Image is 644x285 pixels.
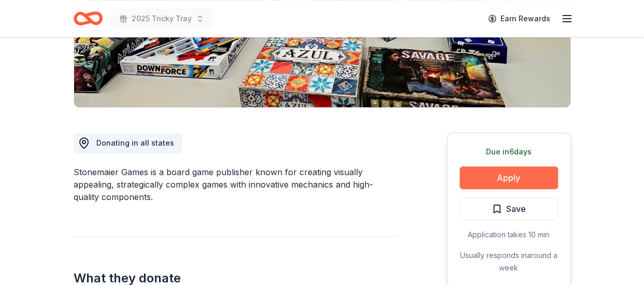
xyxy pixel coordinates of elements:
span: Save [506,202,526,216]
span: Donating in all states [96,138,174,147]
div: Application takes 10 min [460,229,558,241]
button: Apply [460,166,558,189]
div: Due in 6 days [460,146,558,158]
button: 2025 Tricky Tray [111,8,212,29]
div: Stonemaier Games is a board game publisher known for creating visually appealing, strategically c... [74,166,397,203]
div: Usually responds in around a week [460,249,558,274]
a: Home [74,6,103,31]
span: 2025 Tricky Tray [132,12,192,25]
a: Earn Rewards [482,9,556,28]
button: Save [460,197,558,220]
